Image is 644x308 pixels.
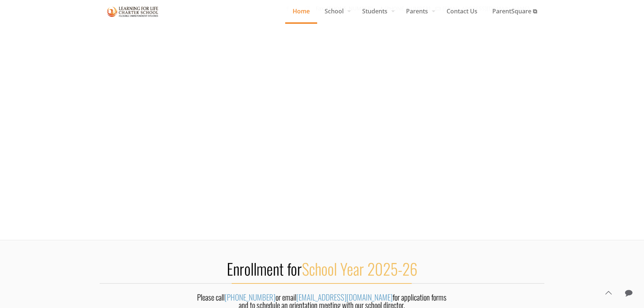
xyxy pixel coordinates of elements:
[285,6,317,17] span: Home
[317,6,355,17] span: School
[100,259,544,278] h2: Enrollment for
[485,6,544,17] span: ParentSquare ⧉
[600,285,616,301] a: Back to top icon
[107,5,158,18] img: Home
[439,6,485,17] span: Contact Us
[296,291,393,303] a: [EMAIL_ADDRESS][DOMAIN_NAME]
[225,291,276,303] a: [PHONE_NUMBER]
[302,257,418,280] span: School Year 2025-26
[355,6,399,17] span: Students
[399,6,439,17] span: Parents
